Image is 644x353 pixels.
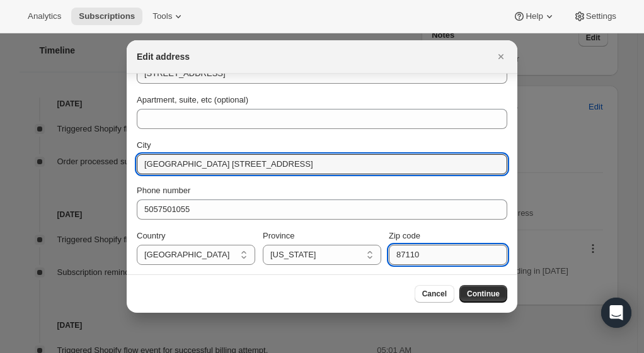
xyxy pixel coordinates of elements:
[137,50,190,63] h2: Edit address
[152,11,172,21] span: Tools
[137,95,248,104] span: Apartment, suite, etc (optional)
[71,8,142,25] button: Subscriptions
[137,186,190,195] span: Phone number
[415,285,454,303] button: Cancel
[467,289,500,299] span: Continue
[566,8,624,25] button: Settings
[145,8,192,25] button: Tools
[389,231,420,240] span: Zip code
[492,48,510,65] button: Close
[526,11,543,21] span: Help
[137,140,151,150] span: City
[79,11,135,21] span: Subscriptions
[20,8,69,25] button: Analytics
[137,231,166,240] span: Country
[422,289,447,299] span: Cancel
[601,298,631,328] div: Open Intercom Messenger
[586,11,616,21] span: Settings
[459,285,507,303] button: Continue
[505,8,563,25] button: Help
[263,231,295,240] span: Province
[28,11,61,21] span: Analytics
